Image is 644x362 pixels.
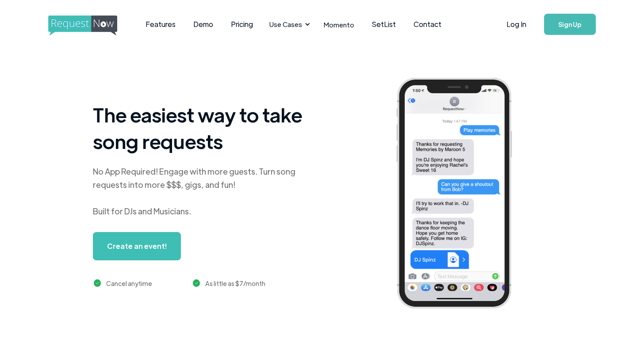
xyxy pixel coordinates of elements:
[106,278,152,289] div: Cancel anytime
[264,11,313,38] div: Use Cases
[93,101,314,154] h1: The easiest way to take song requests
[205,278,265,289] div: As little as $7/month
[315,11,363,38] a: Momento
[94,279,101,287] img: green checkmark
[386,72,536,318] img: iphone screenshot
[93,165,314,218] div: No App Required! Engage with more guests. Turn song requests into more $$$, gigs, and fun! Built ...
[184,11,222,38] a: Demo
[269,19,302,29] div: Use Cases
[193,279,200,287] img: green checkmark
[48,15,134,36] img: requestnow logo
[137,11,184,38] a: Features
[48,15,115,33] a: home
[544,14,596,35] a: Sign Up
[498,9,535,40] a: Log In
[93,232,181,260] a: Create an event!
[405,11,450,38] a: Contact
[363,11,405,38] a: SetList
[222,11,262,38] a: Pricing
